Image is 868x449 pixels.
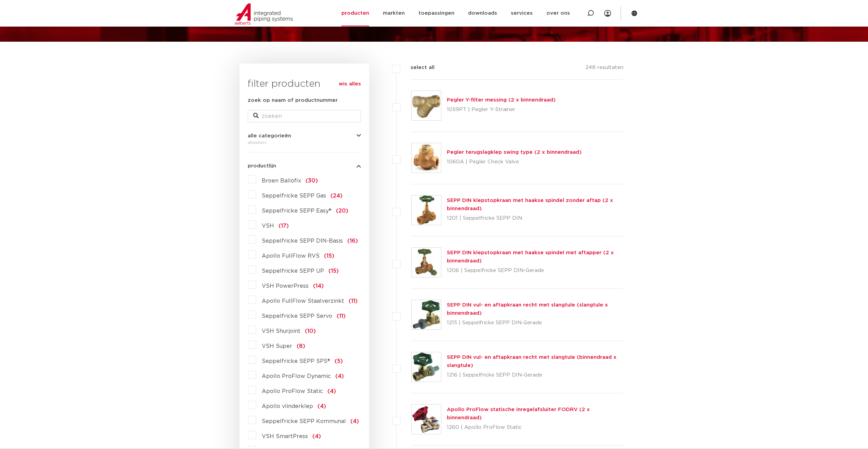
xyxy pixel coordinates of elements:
span: (20) [336,208,348,214]
span: Apollo FullFlow Staalverzinkt [262,298,344,304]
label: zoek op naam of productnummer [248,96,338,105]
p: 1060A | Pegler Check Valve [447,157,582,167]
a: SEPP DIN klepstopkraan met haakse spindel met aftapper (2 x binnendraad) [447,250,614,263]
span: (16) [347,238,358,244]
span: VSH [262,223,274,229]
span: (14) [313,283,324,289]
a: SEPP DIN klepstopkraan met haakse spindel zonder aftap (2 x binnendraad) [447,198,613,211]
button: alle categorieën [248,133,361,138]
img: Thumbnail for Pegler Y-filter messing (2 x binnendraad) [412,91,441,120]
span: (10) [305,328,316,334]
label: select all [400,64,435,72]
input: zoeken [248,110,361,122]
p: 1260 | Apollo ProFlow Static [447,422,624,433]
p: 248 resultaten [585,64,623,74]
img: Thumbnail for SEPP DIN klepstopkraan met haakse spindel zonder aftap (2 x binnendraad) [412,195,441,225]
span: VSH Shurjoint [262,328,300,334]
span: Seppelfricke SEPP Kommunal [262,419,346,424]
p: 1201 | Seppelfricke SEPP DIN [447,213,624,224]
a: SEPP DIN vul- en aftapkraan recht met slangtule (binnendraad x slangtule) [447,355,617,368]
span: (4) [327,389,336,394]
span: (24) [331,193,342,199]
img: Thumbnail for Apollo ProFlow statische inregelafsluiter FODRV (2 x binnendraad) [412,405,441,434]
img: Thumbnail for SEPP DIN vul- en aftapkraan recht met slangtule (binnendraad x slangtule) [412,352,441,382]
img: Thumbnail for SEPP DIN vul- en aftapkraan recht met slangtule (slangtule x binnendraad) [412,300,441,329]
span: VSH Super [262,343,292,349]
p: 1216 | Seppelfricke SEPP DIN-Gerade [447,370,624,381]
span: Broen Ballofix [262,178,301,183]
span: Seppelfricke SEPP Servo [262,313,332,319]
img: Thumbnail for SEPP DIN klepstopkraan met haakse spindel met aftapper (2 x binnendraad) [412,248,441,277]
span: Seppelfricke SEPP SPS® [262,358,330,364]
span: alle categorieën [248,133,291,138]
a: Pegler terugslagklep swing type (2 x binnendraad) [447,150,582,155]
p: 1206 | Seppelfricke SEPP DIN-Gerade [447,265,624,276]
span: (4) [350,419,359,424]
h3: filter producten [248,77,361,91]
span: (17) [278,223,289,229]
span: (11) [349,298,358,304]
span: (15) [328,268,339,274]
span: (30) [306,178,318,183]
span: Seppelfricke SEPP Gas [262,193,326,199]
span: (4) [318,404,326,409]
span: Apollo vlinderklep [262,404,313,409]
span: (8) [297,343,305,349]
span: (15) [324,253,334,259]
span: Seppelfricke SEPP Easy® [262,208,332,214]
img: Thumbnail for Pegler terugslagklep swing type (2 x binnendraad) [412,143,441,173]
span: (5) [335,358,343,364]
a: SEPP DIN vul- en aftapkraan recht met slangtule (slangtule x binnendraad) [447,302,608,316]
span: VSH PowerPress [262,283,309,289]
button: productlijn [248,163,361,168]
span: (4) [312,434,321,439]
span: Seppelfricke SEPP UP [262,268,324,274]
span: (11) [337,313,346,319]
span: VSH SmartPress [262,434,308,439]
span: productlijn [248,163,276,168]
span: Seppelfricke SEPP DIN-Basis [262,238,343,244]
p: 1215 | Seppelfricke SEPP DIN-Gerade [447,317,624,328]
a: Pegler Y-filter messing (2 x binnendraad) [447,97,556,103]
div: afsluiters [248,138,361,147]
p: 1059PT | Pegler Y-Strainer [447,104,556,115]
span: Apollo FullFlow RVS [262,253,320,259]
span: Apollo ProFlow Dynamic [262,373,331,379]
span: Apollo ProFlow Static [262,389,323,394]
a: wis alles [339,80,361,88]
span: (4) [335,373,344,379]
a: Apollo ProFlow statische inregelafsluiter FODRV (2 x binnendraad) [447,407,590,420]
